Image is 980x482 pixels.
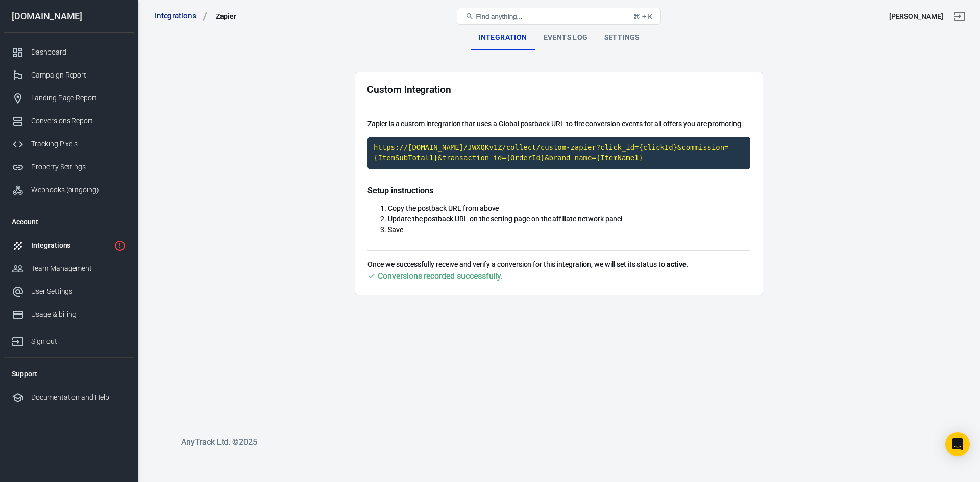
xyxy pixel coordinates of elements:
a: Integrations [4,234,134,257]
div: Settings [596,26,648,50]
span: Save [388,225,403,234]
div: Landing Page Report [31,93,126,104]
div: Custom Integration [367,84,451,95]
a: Tracking Pixels [4,133,134,156]
div: User Settings [31,286,126,297]
div: Usage & billing [31,309,126,320]
div: Tracking Pixels [31,139,126,149]
div: Team Management [31,263,126,274]
svg: 1 networks not verified yet [114,240,126,252]
a: Integrations [155,11,208,21]
div: Conversions Report [31,116,126,126]
li: Account [4,210,134,234]
div: Campaign Report [31,70,126,81]
div: Sign out [31,336,126,347]
span: Find anything... [476,13,522,20]
h6: AnyTrack Ltd. © 2025 [181,436,947,448]
strong: active [667,260,687,268]
div: Dashboard [31,47,126,58]
a: Sign out [947,4,972,29]
div: [DOMAIN_NAME] [4,12,134,21]
span: Update the postback URL on the setting page on the affiliate network panel [388,215,622,223]
a: User Settings [4,280,134,303]
span: Copy the postback URL from above [388,204,499,212]
p: Zapier is a custom integration that uses a Global postback URL to fire conversion events for all ... [367,119,750,130]
a: Dashboard [4,41,134,64]
h5: Setup instructions [367,186,750,196]
a: Usage & billing [4,303,134,326]
a: Conversions Report [4,110,134,133]
a: Campaign Report [4,64,134,87]
a: Team Management [4,257,134,280]
div: Zapier [216,11,237,21]
div: Account id: JWXQKv1Z [889,11,943,22]
li: Support [4,362,134,386]
div: ⌘ + K [633,13,652,20]
div: Integrations [31,240,110,251]
a: Sign out [4,326,134,353]
div: Webhooks (outgoing) [31,185,126,195]
div: Events Log [535,26,596,50]
a: Webhooks (outgoing) [4,179,134,201]
a: Landing Page Report [4,87,134,110]
div: Integration [470,26,535,50]
div: Documentation and Help [31,392,126,403]
div: Open Intercom Messenger [945,432,970,456]
div: Conversions recorded successfully. [378,270,503,283]
code: Click to copy [367,137,750,169]
div: Property Settings [31,162,126,172]
button: Find anything...⌘ + K [457,8,661,25]
a: Property Settings [4,156,134,179]
p: Once we successfully receive and verify a conversion for this integration, we will set its status... [367,259,750,270]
